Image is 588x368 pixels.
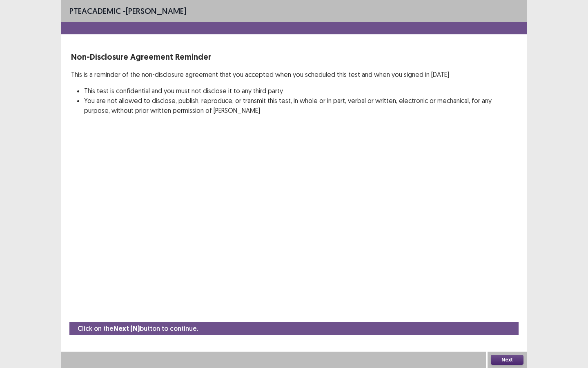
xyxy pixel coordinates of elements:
[84,86,517,96] li: This test is confidential and you must not disclose it to any third party
[71,70,517,79] p: This is a reminder of the non-disclosure agreement that you accepted when you scheduled this test...
[114,324,140,333] strong: Next (N)
[491,355,523,365] button: Next
[71,51,517,63] p: Non-Disclosure Agreement Reminder
[69,5,186,17] p: - [PERSON_NAME]
[84,96,517,115] li: You are not allowed to disclose, publish, reproduce, or transmit this test, in whole or in part, ...
[69,6,121,16] span: PTE academic
[78,323,198,334] p: Click on the button to continue.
